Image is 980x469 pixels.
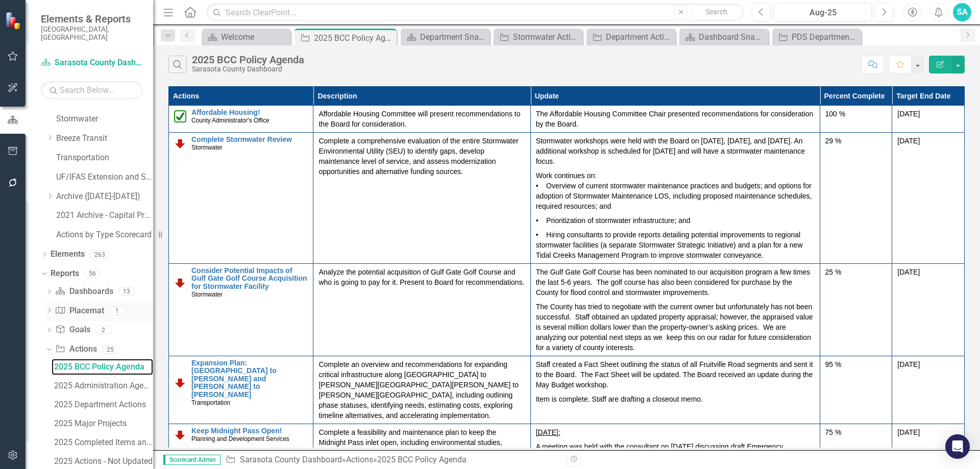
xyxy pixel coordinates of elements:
div: 13 [118,287,135,296]
div: » » [226,454,559,466]
a: Placemat [55,305,104,317]
div: 2 [95,326,112,334]
a: Department Actions - Budget Report [589,31,673,43]
td: Double-Click to Edit [313,356,530,424]
span: Search [705,8,727,16]
small: [GEOGRAPHIC_DATA], [GEOGRAPHIC_DATA] [41,25,143,42]
p: The Affordable Housing Committee Chair presented recommendations for consideration by the Board. [536,109,815,129]
div: 2025 Administration Agenda [54,381,153,390]
button: Search [691,5,742,19]
div: 2025 Major Projects [54,419,153,428]
p: Complete a feasibility and maintenance plan to keep the Midnight Pass inlet open, including envir... [318,427,525,468]
p: Analyze the potential acquisition of Gulf Gate Golf Course and who is going to pay for it. Presen... [318,267,525,287]
td: Double-Click to Edit [530,356,820,424]
a: Breeze Transit [56,133,153,144]
a: Dashboards [55,286,113,298]
td: Double-Click to Edit [892,356,965,424]
a: UF/IFAS Extension and Sustainability [56,171,153,183]
div: Department Snapshot [420,31,487,43]
p: The County has tried to negotiate with the current owner but unfortunately has not been successfu... [536,300,815,353]
p: • Hiring consultants to provide reports detailing potential improvements to regional stormwater f... [536,228,815,260]
p: Stormwater workshops were held with the Board on [DATE], [DATE], and [DATE]. An additional worksh... [536,136,815,168]
a: Stormwater [56,113,153,125]
p: The Gulf Gate Golf Course has been nominated to our acquisition program a few times the last 5-6 ... [536,267,815,300]
p: • Prioritization of stormwater infrastructure; and [536,213,815,228]
p: A meeting was held with the consultant on [DATE] discussing draft Emergency Response Plan and del... [536,439,815,464]
div: Aug-25 [777,7,868,19]
div: Sarasota County Dashboard [192,65,304,73]
td: Double-Click to Edit [892,106,965,133]
a: Reports [51,268,79,280]
td: Double-Click to Edit [313,133,530,264]
a: Sarasota County Dashboard [240,455,342,464]
button: Aug-25 [774,3,872,21]
div: Dashboard Snapshot [699,31,766,43]
div: 2025 Actions - Not Updated [54,457,153,466]
td: Double-Click to Edit [892,264,965,356]
td: Double-Click to Edit Right Click for Context Menu [169,133,313,264]
span: Stormwater [191,291,223,298]
div: 2025 BCC Policy Agenda [377,455,467,464]
td: Double-Click to Edit [313,264,530,356]
div: Stormwater Actions [513,31,580,43]
a: 2025 Department Actions [52,397,153,413]
p: Affordable Housing Committee will present recommendations to the Board for consideration. [318,109,525,129]
span: Stormwater [191,144,223,151]
a: Keep Midnight Pass Open! [191,427,308,435]
img: Below Plan [174,377,186,389]
span: [DATE]: [536,428,560,436]
a: 2021 Archive - Capital Projects [56,210,153,221]
img: Below Plan [174,429,186,441]
input: Search ClearPoint... [207,4,744,21]
div: 2025 BCC Policy Agenda [314,32,394,44]
a: Archive ([DATE]-[DATE]) [56,191,153,203]
a: Actions [55,343,96,355]
div: 2025 BCC Policy Agenda [192,54,304,65]
a: Consider Potential Impacts of Gulf Gate Golf Course Acquisition for Stormwater Facility [191,267,308,290]
td: Double-Click to Edit [820,106,892,133]
div: PDS Department Actions - 2024 [792,31,859,43]
td: Double-Click to Edit [820,264,892,356]
a: Welcome [204,31,288,43]
input: Search Below... [41,81,143,99]
span: [DATE] [897,360,920,368]
div: 2025 Completed Items and Actions [54,438,153,447]
td: Double-Click to Edit Right Click for Context Menu [169,356,313,424]
div: 95 % [825,359,887,369]
a: Department Snapshot [403,31,487,43]
div: 25 [102,345,118,354]
div: 56 [84,269,101,278]
a: Complete Stormwater Review [191,136,308,143]
a: Stormwater Actions [496,31,580,43]
td: Double-Click to Edit [820,133,892,264]
p: Item is complete. Staff are drafting a closeout memo. [536,392,815,404]
td: Double-Click to Edit [530,106,820,133]
a: Transportation [56,152,153,164]
span: Scorecard Admin [163,455,220,465]
img: Completed [174,110,186,122]
a: 2025 Major Projects [52,415,153,432]
div: Open Intercom Messenger [945,434,970,459]
button: SA [953,3,971,21]
div: 263 [90,250,110,259]
div: 2025 Department Actions [54,400,153,409]
p: Work continues on: • Overview of current stormwater maintenance practices and budgets; and option... [536,168,815,213]
a: Affordable Housing! [191,109,308,116]
td: Double-Click to Edit [530,133,820,264]
td: Double-Click to Edit Right Click for Context Menu [169,264,313,356]
div: 25 % [825,267,887,277]
span: Planning and Development Services [191,435,289,442]
div: 1 [109,306,126,315]
div: 2025 BCC Policy Agenda [54,362,153,372]
div: Department Actions - Budget Report [606,31,673,43]
div: 29 % [825,136,887,146]
span: [DATE] [897,268,920,276]
a: Elements [51,249,85,260]
a: Dashboard Snapshot [682,31,766,43]
div: Welcome [221,31,288,43]
a: Actions [346,455,373,464]
img: Below Plan [174,137,186,150]
p: Complete an overview and recommendations for expanding critical infrastructure along [GEOGRAPHIC_... [318,359,525,421]
a: Expansion Plan: [GEOGRAPHIC_DATA] to [PERSON_NAME] and [PERSON_NAME] to [PERSON_NAME] [191,359,308,399]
